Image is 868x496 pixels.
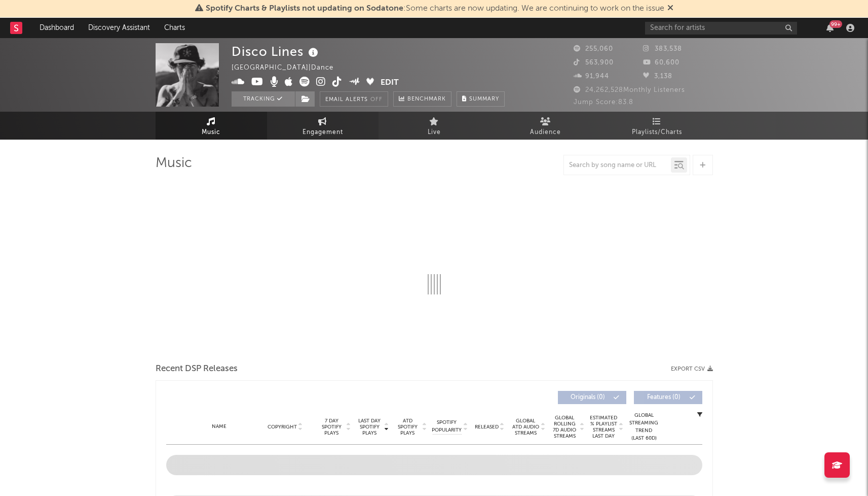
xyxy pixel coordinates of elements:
span: Last Day Spotify Plays [356,418,383,436]
span: Spotify Popularity [432,419,462,434]
a: Audience [490,112,601,140]
span: 563,900 [574,59,614,66]
div: [GEOGRAPHIC_DATA] | Dance [232,62,345,74]
a: Live [379,112,490,140]
input: Search for artists [645,22,797,35]
a: Music [156,112,267,140]
span: Copyright [268,424,297,430]
span: Benchmark [407,93,446,106]
em: Off [370,97,383,103]
span: Spotify Charts & Playlists not updating on Sodatone [206,5,403,13]
a: Engagement [267,112,379,140]
span: : Some charts are now updating. We are continuing to work on the issue [206,5,664,13]
a: Charts [157,18,192,38]
span: Recent DSP Releases [156,363,238,375]
span: Global ATD Audio Streams [512,418,540,436]
span: ATD Spotify Plays [394,418,421,436]
div: Global Streaming Trend (Last 60D) [629,412,659,442]
a: Benchmark [393,91,451,107]
button: Features(0) [634,391,702,404]
span: Dismiss [667,5,673,13]
a: Playlists/Charts [601,112,713,140]
input: Search by song name or URL [564,161,671,170]
span: 91,944 [574,73,609,80]
button: Summary [457,91,505,107]
span: Estimated % Playlist Streams Last Day [590,415,618,439]
span: Audience [530,126,561,139]
span: Released [475,424,499,430]
button: Export CSV [671,366,713,372]
span: 7 Day Spotify Plays [318,418,345,436]
span: 3,138 [643,73,672,80]
span: Global Rolling 7D Audio Streams [551,415,579,439]
a: Discovery Assistant [81,18,157,38]
span: Music [202,126,220,139]
span: 24,262,528 Monthly Listeners [574,87,685,93]
span: 255,060 [574,46,613,52]
div: Disco Lines [232,43,321,60]
span: Jump Score: 83.8 [574,99,633,106]
span: 60,600 [643,59,680,66]
span: Originals ( 0 ) [564,394,611,401]
div: 99 + [829,20,842,28]
span: 383,538 [643,46,682,52]
button: Tracking [232,91,295,107]
button: Email AlertsOff [320,91,388,107]
button: 99+ [826,24,834,32]
span: Live [428,126,441,139]
a: Dashboard [32,18,81,38]
span: Features ( 0 ) [640,394,687,401]
button: Originals(0) [558,391,626,404]
span: Playlists/Charts [632,126,682,139]
div: Name [186,423,253,431]
span: Summary [469,96,499,102]
button: Edit [381,77,399,89]
span: Engagement [303,126,343,139]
